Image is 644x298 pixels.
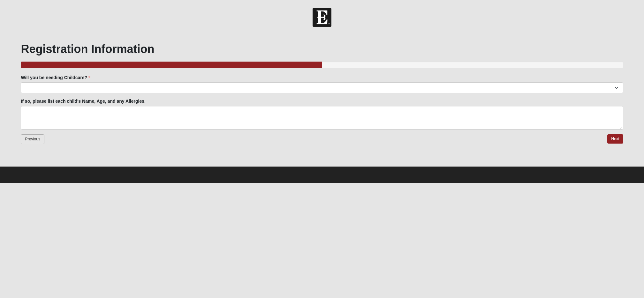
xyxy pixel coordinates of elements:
a: Next [607,134,623,144]
img: Church of Eleven22 Logo [313,8,331,27]
a: Previous [21,134,44,144]
label: Will you be needing Childcare? [21,74,90,81]
label: If so, please list each child's Name, Age, and any Allergies. [21,98,146,104]
h1: Registration Information [21,42,623,56]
